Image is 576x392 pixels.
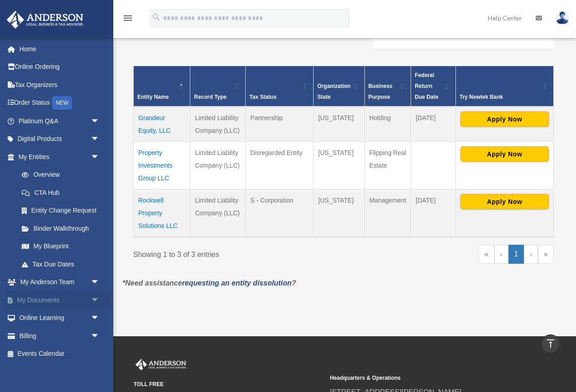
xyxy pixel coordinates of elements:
[4,11,86,29] img: Anderson Advisors Platinum Portal
[246,141,314,189] td: Disregarded Entity
[6,94,113,112] a: Order StatusNEW
[249,94,276,100] span: Tax Status
[91,327,109,345] span: arrow_drop_down
[6,76,113,94] a: Tax Organizers
[194,94,227,100] span: Record Type
[190,106,246,142] td: Limited Liability Company (LLC)
[134,359,188,371] img: Anderson Advisors Platinum Portal
[6,148,109,166] a: My Entitiesarrow_drop_down
[541,334,560,353] a: vertical_align_top
[190,189,246,237] td: Limited Liability Company (LLC)
[122,16,133,24] a: menu
[411,106,456,142] td: [DATE]
[364,189,411,237] td: Management
[134,141,190,189] td: Property Investments Group LLC
[415,72,438,100] span: Federal Return Due Date
[6,291,113,309] a: My Documentsarrow_drop_down
[314,189,364,237] td: [US_STATE]
[314,141,364,189] td: [US_STATE]
[182,279,292,287] a: requesting an entity dissolution
[364,141,411,189] td: Flipping Real Estate
[524,245,538,264] a: Next
[134,106,190,142] td: Grandeur Equity, LLC
[6,345,113,363] a: Events Calendar
[6,327,113,345] a: Billingarrow_drop_down
[6,58,113,76] a: Online Ordering
[364,66,411,106] th: Business Purpose: Activate to sort
[411,189,456,237] td: [DATE]
[556,11,569,24] img: User Pic
[494,245,508,264] a: Previous
[368,83,392,100] span: Business Purpose
[545,338,556,349] i: vertical_align_top
[91,130,109,149] span: arrow_drop_down
[538,245,554,264] a: Last
[91,273,109,292] span: arrow_drop_down
[13,184,109,202] a: CTA Hub
[508,245,524,264] a: 1
[455,66,553,106] th: Try Newtek Bank : Activate to sort
[122,279,296,287] em: *Need assistance ?
[91,309,109,328] span: arrow_drop_down
[91,112,109,131] span: arrow_drop_down
[6,309,113,327] a: Online Learningarrow_drop_down
[13,237,109,256] a: My Blueprint
[134,66,190,106] th: Entity Name: Activate to invert sorting
[133,245,337,261] div: Showing 1 to 3 of 3 entries
[479,245,494,264] a: First
[13,166,104,184] a: Overview
[190,66,246,106] th: Record Type: Activate to sort
[137,94,169,100] span: Entity Name
[134,380,324,389] small: TOLL FREE
[6,112,113,130] a: Platinum Q&Aarrow_drop_down
[6,40,113,58] a: Home
[460,92,540,102] div: Try Newtek Bank
[122,13,133,24] i: menu
[317,83,350,100] span: Organization State
[134,189,190,237] td: Rockwell Property Solutions LLC
[364,106,411,142] td: Holding
[246,189,314,237] td: S - Corporation
[52,96,72,110] div: NEW
[460,146,549,162] button: Apply Now
[246,66,314,106] th: Tax Status: Activate to sort
[314,66,364,106] th: Organization State: Activate to sort
[190,141,246,189] td: Limited Liability Company (LLC)
[151,12,161,22] i: search
[314,106,364,142] td: [US_STATE]
[460,194,549,209] button: Apply Now
[13,202,109,220] a: Entity Change Request
[13,219,109,237] a: Binder Walkthrough
[411,66,456,106] th: Federal Return Due Date: Activate to sort
[91,148,109,166] span: arrow_drop_down
[6,130,113,148] a: Digital Productsarrow_drop_down
[13,255,109,273] a: Tax Due Dates
[91,291,109,310] span: arrow_drop_down
[460,111,549,127] button: Apply Now
[6,273,113,291] a: My Anderson Teamarrow_drop_down
[246,106,314,142] td: Partnership
[330,373,520,383] small: Headquarters & Operations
